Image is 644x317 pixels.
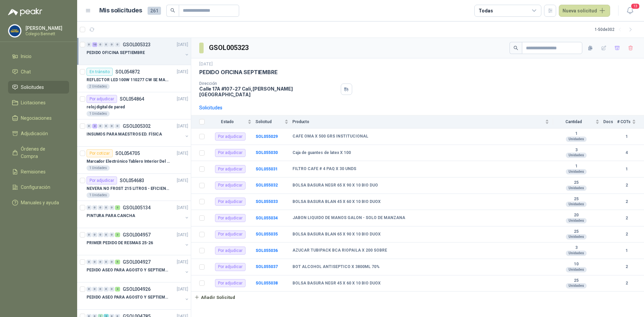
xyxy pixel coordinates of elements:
[256,167,278,171] a: SOL055031
[215,198,246,206] div: Por adjudicar
[77,65,191,92] a: En tránsitoSOL054872[DATE] REFLECTOR LED 100W 110277 CW SE MARCA: PILA BY PHILIPS2 Unidades
[87,193,110,198] div: 1 Unidades
[566,234,587,240] div: Unidades
[92,287,97,292] div: 0
[87,104,125,110] p: reloj digital de pared
[595,24,636,35] div: 1 - 50 de 302
[256,183,278,188] b: SOL055032
[21,199,59,206] span: Manuales y ayuda
[617,280,636,286] b: 2
[170,8,175,13] span: search
[98,124,103,128] div: 0
[256,281,278,285] a: SOL055038
[115,232,120,237] div: 3
[209,43,250,53] h3: GSOL005323
[617,248,636,254] b: 1
[87,158,170,165] p: Marcador Electrónico Tablero Interior Del Día Del Juego Para Luchar, El Baloncesto O El Voleibol
[115,124,120,128] div: 0
[87,287,92,292] div: 0
[77,147,191,174] a: Por cotizarSOL054705[DATE] Marcador Electrónico Tablero Interior Del Día Del Juego Para Luchar, E...
[8,81,69,94] a: Solicitudes
[99,6,142,15] h1: Mis solicitudes
[566,153,587,158] div: Unidades
[256,134,278,139] a: SOL055029
[199,81,338,86] p: Dirección
[209,115,256,128] th: Estado
[256,264,278,269] b: SOL055037
[77,174,191,201] a: Por adjudicarSOL054683[DATE] NEVERA NO FROST 215 LITROS - EFICIENCIA ENERGETICA A1 Unidades
[104,205,109,210] div: 0
[256,199,278,204] a: SOL055033
[21,53,32,60] span: Inicio
[553,213,599,218] b: 20
[109,42,114,47] div: 0
[77,92,191,119] a: Por adjudicarSOL054864[DATE] reloj digital de pared1 Unidades
[292,232,381,237] b: BOLSA BASURA BLAN 65 X 90 X 10 BIO DUOX
[553,278,599,283] b: 25
[177,205,188,211] p: [DATE]
[87,205,92,210] div: 0
[617,166,636,172] b: 1
[617,115,644,128] th: # COTs
[553,262,599,267] b: 10
[87,267,170,273] p: PEDIDO ASEO PARA AGOSTO Y SEPTIEMBRE 2
[292,115,553,128] th: Producto
[292,166,356,172] b: FILTRO CAFE # 4 PAQ X 30 UNDS
[21,68,31,75] span: Chat
[177,286,188,293] p: [DATE]
[256,216,278,220] b: SOL055034
[566,251,587,256] div: Unidades
[292,281,381,286] b: BOLSA BASURA NEGR 45 X 60 X 10 BIO DUOX
[104,42,109,47] div: 0
[256,232,278,236] b: SOL055035
[215,247,246,255] div: Por adjudicar
[87,213,135,219] p: PINTURA PARA CANCHA
[292,134,368,139] b: CAFE OMA X 500 GRS INSTITUCIONAL
[566,283,587,288] div: Unidades
[566,137,587,142] div: Unidades
[199,86,338,97] p: Calle 17A #107-27 Cali , [PERSON_NAME][GEOGRAPHIC_DATA]
[292,248,387,253] b: AZUCAR TUBIPACK BCA RIOPAILA X 200 SOBRE
[514,46,518,50] span: search
[123,260,151,264] p: GSOL004927
[21,99,46,106] span: Licitaciones
[553,148,599,153] b: 3
[553,229,599,234] b: 25
[292,264,380,270] b: BOT ALCOHOL ANTISEPTICO X 3800ML 70%
[21,183,50,191] span: Configuración
[87,95,117,103] div: Por adjudicar
[87,84,110,89] div: 2 Unidades
[177,177,188,184] p: [DATE]
[87,122,190,144] a: 0 2 0 0 0 0 GSOL005302[DATE] INSUMOS PARA MAESTROS ED. FÍSICA
[8,127,69,140] a: Adjudicación
[87,124,92,128] div: 0
[21,84,44,91] span: Solicitudes
[87,232,92,237] div: 0
[256,248,278,253] b: SOL055036
[109,124,114,128] div: 0
[115,151,140,156] p: SOL054705
[87,131,162,138] p: INSUMOS PARA MAESTROS ED. FÍSICA
[115,287,120,292] div: 2
[199,61,213,67] p: [DATE]
[566,267,587,272] div: Unidades
[603,115,617,128] th: Docs
[292,215,405,221] b: JABON LIQUIDO DE MANOS GALON - SOLO DE MANZANA
[553,197,599,202] b: 25
[21,130,48,137] span: Adjudicación
[87,231,190,252] a: 0 0 0 0 0 3 GSOL004957[DATE] PRIMER PEDIDO DE RESMAS 25-26
[209,119,246,124] span: Estado
[191,292,238,303] button: Añadir Solicitud
[215,263,246,271] div: Por adjudicar
[92,205,97,210] div: 0
[256,150,278,155] a: SOL055030
[98,42,103,47] div: 0
[566,202,587,207] div: Unidades
[104,124,109,128] div: 0
[104,260,109,264] div: 0
[215,133,246,141] div: Por adjudicar
[553,164,599,169] b: 1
